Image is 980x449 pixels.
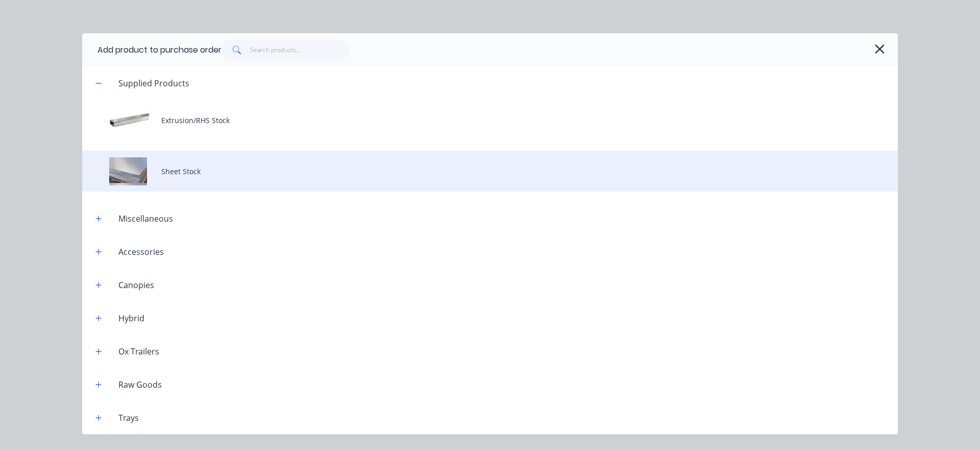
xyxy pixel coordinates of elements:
[110,77,198,89] div: Supplied Products
[110,246,172,258] div: Accessories
[250,40,350,60] input: Search products...
[110,312,153,324] div: Hybrid
[110,412,147,424] div: Trays
[110,379,170,391] div: Raw Goods
[110,279,162,291] div: Canopies
[97,44,222,56] div: Add product to purchase order
[110,212,181,225] div: Miscellaneous
[110,345,167,358] div: Ox Trailers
